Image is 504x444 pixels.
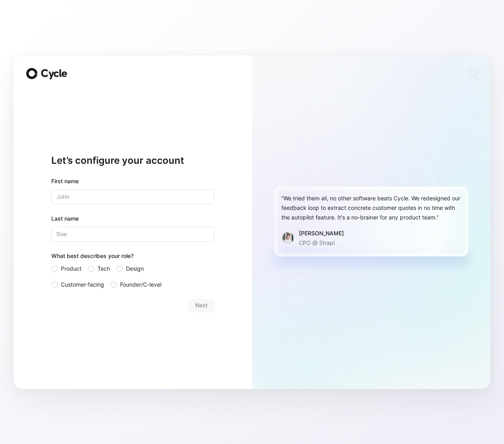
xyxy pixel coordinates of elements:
input: John [51,189,214,204]
div: “We tried them all, no other software beats Cycle. We redesigned our feedback loop to extract con... [281,194,461,222]
h1: Let’s configure your account [51,154,214,167]
span: Product [61,264,81,273]
div: What best describes your role? [51,251,214,264]
div: [PERSON_NAME] [299,229,344,238]
div: First name [51,176,214,186]
span: Design [126,264,144,273]
p: CPO @ Strapi [299,238,344,248]
span: Tech [97,264,110,273]
label: Last name [51,214,214,223]
span: Customer-facing [61,280,104,289]
input: Doe [51,227,214,242]
span: Founder/C-level [120,280,161,289]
